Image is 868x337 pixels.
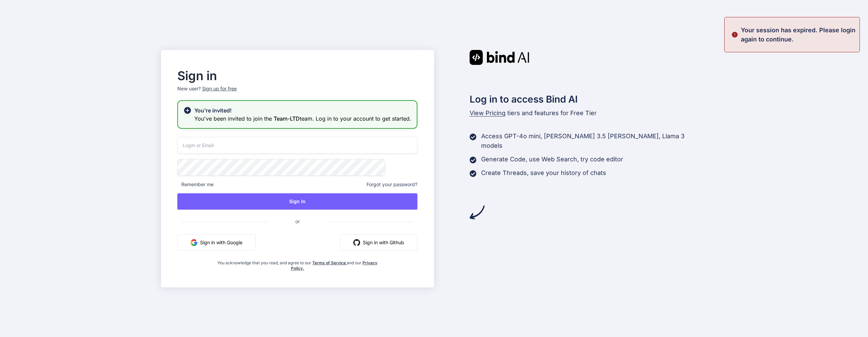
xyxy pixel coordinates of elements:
p: Create Threads, save your history of chats [481,168,606,178]
img: alert [731,25,738,44]
h2: Sign in [177,70,417,81]
p: Your session has expired. Please login again to continue. [741,25,855,44]
p: tiers and features for Free Tier [470,108,707,118]
input: Login or Email [177,137,417,154]
p: New user? [177,85,417,100]
img: github [353,239,360,246]
button: Sign in with Google [177,234,256,251]
span: Forgot your password? [367,181,417,188]
a: Privacy Policy. [291,260,378,271]
span: Remember me [177,181,214,188]
span: View Pricing [470,109,506,117]
img: google [191,239,197,246]
button: Sign in with Github [340,234,417,251]
a: Terms of Service [312,260,347,265]
h2: You're invited! [194,106,411,114]
div: You acknowledge that you read, and agree to our and our [217,256,377,271]
h3: You've been invited to join the team. Log in to your account to get started. [194,114,411,123]
p: Access GPT-4o mini, [PERSON_NAME] 3.5 [PERSON_NAME], Llama 3 models [481,131,707,150]
img: arrow [470,205,485,220]
p: Generate Code, use Web Search, try code editor [481,155,623,164]
button: Sign In [177,193,417,210]
img: Bind AI logo [470,50,529,65]
h2: Log in to access Bind AI [470,92,707,106]
span: Team-LTD [274,115,300,122]
span: or [268,213,327,230]
div: Sign up for free [202,85,237,92]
